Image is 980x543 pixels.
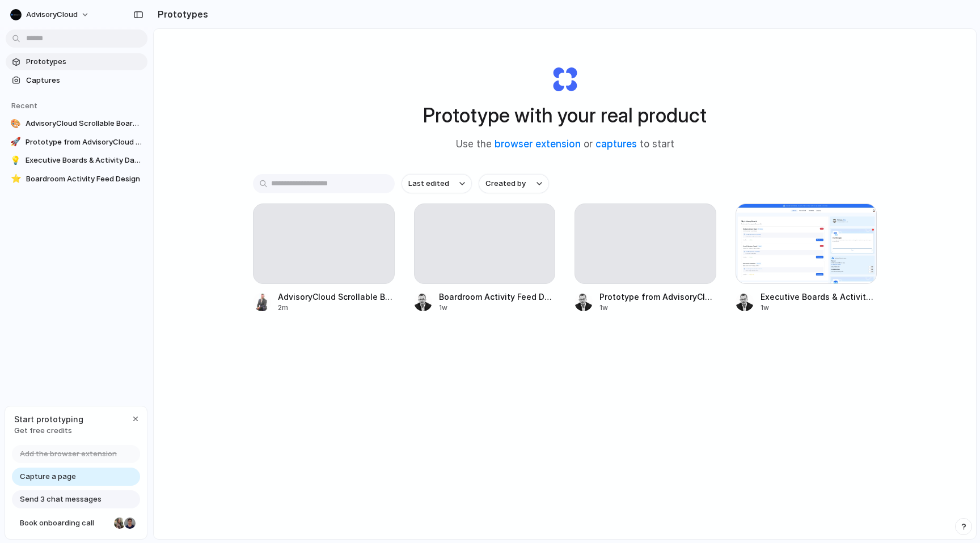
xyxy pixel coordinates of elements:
[6,152,147,169] a: 💡Executive Boards & Activity Dashboard
[439,291,556,303] span: Boardroom Activity Feed Design
[423,100,707,130] h1: Prototype with your real product
[495,138,581,150] a: browser extension
[20,494,102,505] span: Send 3 chat messages
[402,174,472,193] button: Last edited
[6,134,147,151] a: 🚀Prototype from AdvisoryCloud Dashboard
[10,118,21,129] div: 🎨
[26,56,143,67] span: Prototypes
[408,178,449,189] span: Last edited
[113,516,126,530] div: Nicole Kubica
[485,178,526,189] span: Created by
[456,137,674,152] span: Use the or to start
[6,53,147,70] a: Prototypes
[6,115,147,132] a: 🎨AdvisoryCloud Scrollable Board Sections
[26,9,78,20] span: AdvisoryCloud
[20,448,117,460] span: Add the browser extension
[10,173,22,185] div: ⭐
[278,291,395,303] span: AdvisoryCloud Scrollable Board Sections
[26,155,143,166] span: Executive Boards & Activity Dashboard
[761,303,877,313] div: 1w
[595,138,637,150] a: captures
[10,137,21,148] div: 🚀
[599,303,716,313] div: 1w
[11,101,37,110] span: Recent
[14,425,83,436] span: Get free credits
[761,291,877,303] span: Executive Boards & Activity Dashboard
[10,155,21,166] div: 💡
[20,517,109,529] span: Book onboarding call
[20,471,76,482] span: Capture a page
[278,303,395,313] div: 2m
[439,303,556,313] div: 1w
[12,514,140,532] a: Book onboarding call
[26,118,143,129] span: AdvisoryCloud Scrollable Board Sections
[599,291,716,303] span: Prototype from AdvisoryCloud Dashboard
[575,203,716,313] a: Prototype from AdvisoryCloud Dashboard1w
[26,75,143,86] span: Captures
[123,516,137,530] div: Christian Iacullo
[26,173,143,185] span: Boardroom Activity Feed Design
[479,174,549,193] button: Created by
[6,171,147,188] a: ⭐Boardroom Activity Feed Design
[26,137,143,148] span: Prototype from AdvisoryCloud Dashboard
[6,72,147,89] a: Captures
[6,6,95,24] button: AdvisoryCloud
[253,203,395,313] a: AdvisoryCloud Scrollable Board Sections2m
[14,413,83,425] span: Start prototyping
[414,203,556,313] a: Boardroom Activity Feed Design1w
[153,7,208,21] h2: Prototypes
[736,203,877,313] a: Executive Boards & Activity DashboardExecutive Boards & Activity Dashboard1w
